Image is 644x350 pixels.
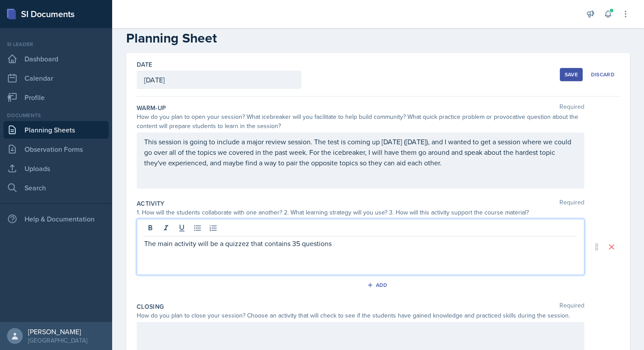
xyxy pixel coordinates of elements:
[137,302,164,311] label: Closing
[4,179,109,196] a: Search
[591,71,615,78] div: Discard
[126,30,630,46] h2: Planning Sheet
[137,199,165,208] label: Activity
[137,60,152,69] label: Date
[137,112,584,131] div: How do you plan to open your session? What icebreaker will you facilitate to help build community...
[28,336,87,345] div: [GEOGRAPHIC_DATA]
[137,208,584,217] div: 1. How will the students collaborate with one another? 2. What learning strategy will you use? 3....
[560,68,583,81] button: Save
[4,40,109,48] div: Si leader
[4,160,109,177] a: Uploads
[4,111,109,119] div: Documents
[369,282,388,289] div: Add
[137,104,166,112] label: Warm-Up
[28,327,87,336] div: [PERSON_NAME]
[4,89,109,106] a: Profile
[565,71,578,78] div: Save
[144,136,577,168] p: This session is going to include a major review session. The test is coming up [DATE] ([DATE]), a...
[144,238,577,249] p: The main activity will be a quizzez that contains 35 questions
[4,50,109,68] a: Dashboard
[4,140,109,158] a: Observation Forms
[559,104,584,112] span: Required
[4,69,109,87] a: Calendar
[364,279,393,292] button: Add
[559,199,584,208] span: Required
[137,311,584,320] div: How do you plan to close your session? Choose an activity that will check to see if the students ...
[586,68,619,81] button: Discard
[559,302,584,311] span: Required
[4,121,109,139] a: Planning Sheets
[4,210,109,228] div: Help & Documentation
